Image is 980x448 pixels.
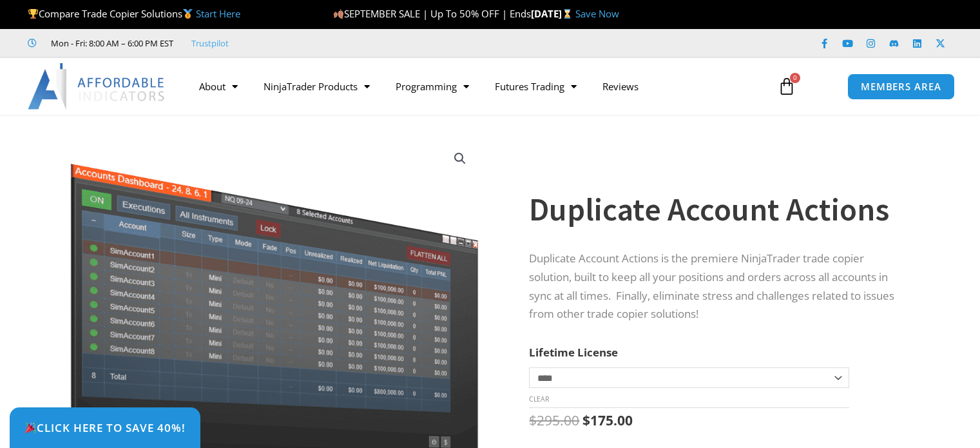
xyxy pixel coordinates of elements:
[482,72,590,101] a: Futures Trading
[562,9,572,19] img: ⌛
[28,63,166,110] img: LogoAI | Affordable Indicators – NinjaTrader
[575,7,619,20] a: Save Now
[529,249,905,324] p: Duplicate Account Actions is the premiere NinjaTrader trade copier solution, built to keep all yo...
[334,9,343,19] img: 🍂
[191,35,229,51] a: Trustpilot
[861,82,941,92] span: MEMBERS AREA
[529,394,549,404] a: Clear options
[48,35,173,51] span: Mon - Fri: 8:00 AM – 6:00 PM EST
[590,72,651,101] a: Reviews
[28,7,240,20] span: Compare Trade Copier Solutions
[758,68,815,105] a: 0
[183,9,193,19] img: 🥇
[383,72,482,101] a: Programming
[196,7,240,20] a: Start Here
[25,422,36,433] img: 🎉
[529,345,618,360] label: Lifetime License
[24,422,186,433] span: Click Here to save 40%!
[333,7,531,20] span: SEPTEMBER SALE | Up To 50% OFF | Ends
[529,187,905,232] h1: Duplicate Account Actions
[28,9,38,19] img: 🏆
[790,73,800,83] span: 0
[448,147,472,170] a: View full-screen image gallery
[186,72,765,101] nav: Menu
[10,407,200,448] a: 🎉Click Here to save 40%!
[186,72,251,101] a: About
[251,72,383,101] a: NinjaTrader Products
[847,73,955,100] a: MEMBERS AREA
[531,7,575,20] strong: [DATE]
